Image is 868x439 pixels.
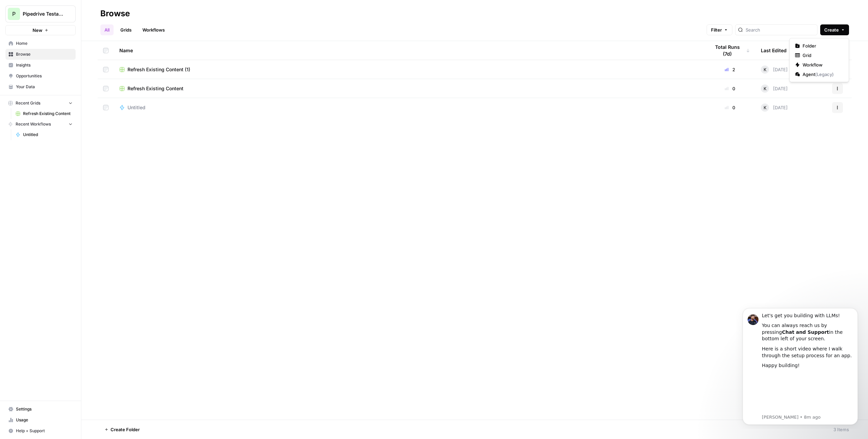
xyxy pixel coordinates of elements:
span: K [764,104,767,111]
a: Grids [116,24,136,35]
span: Untitled [127,104,145,111]
a: Refresh Existing Content [119,85,699,92]
button: Workspace: Pipedrive Testaccount [5,5,76,22]
a: Refresh Existing Content (1) [119,66,699,73]
span: Opportunities [16,73,73,79]
span: Recent Workflows [16,121,51,127]
a: Workflows [138,24,169,35]
span: Create [824,26,839,33]
div: 0 [710,85,750,92]
button: New [5,25,76,35]
a: Insights [5,60,76,71]
a: Refresh Existing Content [13,108,76,119]
span: Refresh Existing Content (1) [127,66,190,73]
div: [DATE] [761,65,788,74]
div: 0 [710,104,750,111]
span: Filter [711,26,722,33]
button: Help + Support [5,425,76,436]
span: Agent [803,71,841,78]
span: Insights [16,62,73,68]
div: [DATE] [761,84,788,93]
a: Opportunities [5,71,76,81]
div: Last Edited [761,41,787,60]
span: P [12,10,16,18]
iframe: Intercom notifications message [732,302,868,429]
span: Your Data [16,84,73,90]
div: Browse [100,8,130,19]
button: Recent Grids [5,98,76,108]
p: Message from Steven, sent 8m ago [29,112,120,118]
span: K [764,66,767,73]
a: Browse [5,49,76,60]
button: Create [820,24,849,35]
div: Total Runs (7d) [710,41,750,60]
a: Home [5,38,76,49]
div: Create [789,38,849,82]
a: Untitled [119,104,699,111]
span: New [33,27,42,34]
div: Name [119,41,699,60]
a: Settings [5,404,76,415]
span: K [764,85,767,92]
button: Recent Workflows [5,119,76,129]
button: Create Folder [100,424,144,435]
div: [DATE] [761,103,788,112]
span: Help + Support [16,428,73,434]
span: Settings [16,406,73,412]
a: All [100,24,114,35]
a: Your Data [5,81,76,92]
a: Untitled [13,129,76,140]
span: Create Folder [111,426,140,433]
div: 2 [710,66,750,73]
span: Workflow [803,61,841,68]
span: Recent Grids [16,100,40,106]
div: 3 Items [833,426,849,433]
span: Folder [803,42,841,49]
span: Refresh Existing Content [23,111,73,117]
button: Filter [707,24,732,35]
a: Usage [5,415,76,425]
span: Grid [803,52,841,59]
span: Home [16,40,73,46]
input: Search [746,26,814,33]
span: Refresh Existing Content [127,85,183,92]
span: ( Legacy ) [815,72,834,77]
span: Untitled [23,132,73,138]
iframe: youtube [29,71,120,111]
span: Browse [16,51,73,57]
span: Usage [16,417,73,423]
span: Pipedrive Testaccount [23,11,64,17]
